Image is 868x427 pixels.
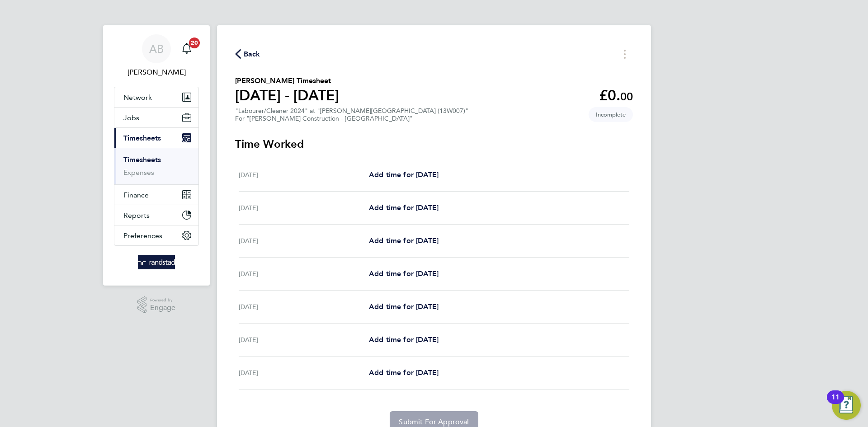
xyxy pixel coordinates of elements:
[244,49,260,60] span: Back
[235,107,468,122] div: "Labourer/Cleaner 2024" at "[PERSON_NAME][GEOGRAPHIC_DATA] (13W007)"
[369,236,439,245] span: Add time for [DATE]
[150,296,175,304] span: Powered by
[123,191,149,199] span: Finance
[239,301,369,312] div: [DATE]
[369,203,439,212] span: Add time for [DATE]
[123,155,161,164] a: Timesheets
[114,67,199,78] span: Alex Burke
[123,134,161,142] span: Timesheets
[235,75,339,86] h2: [PERSON_NAME] Timesheet
[235,137,633,151] h3: Time Worked
[235,48,260,60] button: Back
[369,268,439,279] a: Add time for [DATE]
[114,225,198,245] button: Preferences
[103,25,210,286] nav: Main navigation
[369,335,439,344] span: Add time for [DATE]
[114,148,198,184] div: Timesheets
[369,302,439,311] span: Add time for [DATE]
[599,87,633,104] app-decimal: £0.
[369,169,439,180] a: Add time for [DATE]
[369,269,439,278] span: Add time for [DATE]
[114,34,199,78] a: AB[PERSON_NAME]
[832,391,861,420] button: Open Resource Center, 11 new notifications
[114,128,198,148] button: Timesheets
[114,255,199,269] a: Go to home page
[369,235,439,246] a: Add time for [DATE]
[369,301,439,312] a: Add time for [DATE]
[123,168,154,177] a: Expenses
[831,397,840,409] div: 11
[239,235,369,246] div: [DATE]
[369,202,439,213] a: Add time for [DATE]
[369,170,439,179] span: Add time for [DATE]
[138,255,175,269] img: randstad-logo-retina.png
[589,107,633,122] span: This timesheet is Incomplete.
[137,296,176,314] a: Powered byEngage
[149,43,164,55] span: AB
[123,211,150,220] span: Reports
[239,334,369,345] div: [DATE]
[620,90,633,103] span: 00
[239,268,369,279] div: [DATE]
[235,86,339,104] h1: [DATE] - [DATE]
[239,202,369,213] div: [DATE]
[123,113,139,122] span: Jobs
[114,185,198,205] button: Finance
[369,367,439,378] a: Add time for [DATE]
[239,169,369,180] div: [DATE]
[235,115,468,122] div: For "[PERSON_NAME] Construction - [GEOGRAPHIC_DATA]"
[178,34,196,63] a: 20
[123,231,162,240] span: Preferences
[114,87,198,107] button: Network
[150,304,175,312] span: Engage
[123,93,152,102] span: Network
[189,38,200,48] span: 20
[239,367,369,378] div: [DATE]
[114,108,198,127] button: Jobs
[369,368,439,377] span: Add time for [DATE]
[114,205,198,225] button: Reports
[369,334,439,345] a: Add time for [DATE]
[617,47,633,61] button: Timesheets Menu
